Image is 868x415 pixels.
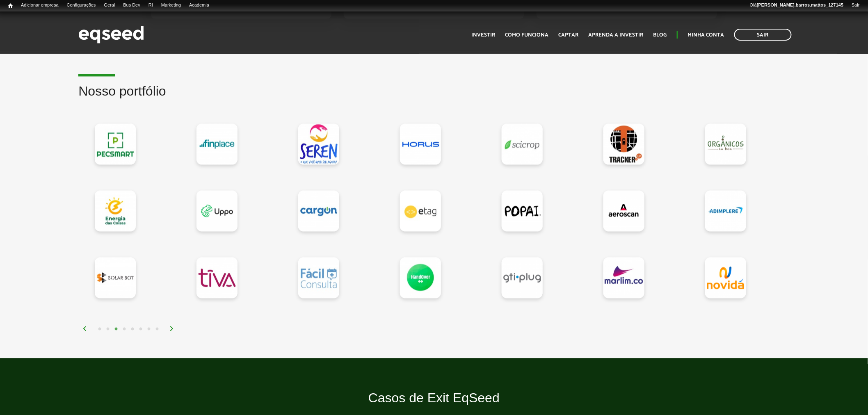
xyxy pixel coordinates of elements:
button: 8 of 4 [153,325,161,333]
a: Captar [559,32,579,38]
a: Adicionar empresa [17,2,63,9]
a: Orgânicos in Box [705,123,746,164]
img: arrow%20right.svg [169,326,174,331]
a: Investir [472,32,496,38]
a: Blog [653,32,667,38]
a: TrackerUp [603,123,644,164]
a: HandOver [400,257,441,298]
a: Tiva [196,257,238,298]
button: 2 of 4 [104,325,112,333]
a: Geral [100,2,119,9]
a: Etag Digital [400,190,441,231]
a: Seren [298,123,339,164]
img: EqSeed [78,24,144,46]
a: Olá[PERSON_NAME].barros.mattos_127145 [746,2,847,9]
button: 5 of 4 [128,325,137,333]
a: Energia das Coisas [95,190,136,231]
h2: Nosso portfólio [78,84,789,111]
button: 6 of 4 [137,325,145,333]
strong: [PERSON_NAME].barros.mattos_127145 [757,2,843,7]
a: Como funciona [505,32,549,38]
a: Bus Dev [119,2,144,9]
a: Solar Bot [95,257,136,298]
a: Finplace [196,123,238,164]
a: Minha conta [688,32,724,38]
a: Fácil Consulta [298,257,339,298]
a: Uppo [196,190,238,231]
a: Aprenda a investir [589,32,644,38]
span: Início [8,3,13,9]
a: GTI PLUG [502,257,543,298]
button: 4 of 4 [120,325,128,333]
button: 1 of 4 [96,325,104,333]
button: 7 of 4 [145,325,153,333]
a: Popai Snack [502,190,543,231]
a: CargOn [298,190,339,231]
a: Aeroscan [603,190,644,231]
a: Adimplere [705,190,746,231]
a: Sair [734,29,792,41]
a: SciCrop [502,123,543,164]
img: arrow%20left.svg [82,326,87,331]
a: Configurações [63,2,100,9]
a: Marlim.co [603,257,644,298]
a: Novidá [705,257,746,298]
a: RI [144,2,157,9]
a: Sair [847,2,864,9]
a: HORUS [400,123,441,164]
a: Pecsmart [95,123,136,164]
a: Marketing [157,2,185,9]
button: 3 of 4 [112,325,120,333]
a: Academia [185,2,213,9]
a: Início [4,2,17,10]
